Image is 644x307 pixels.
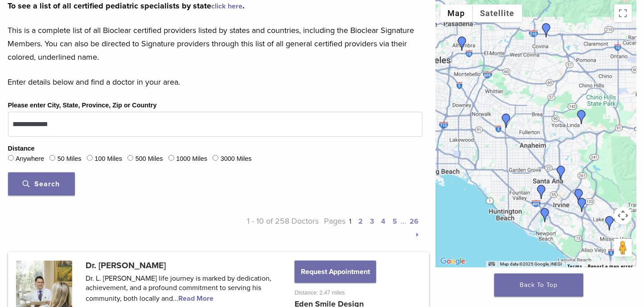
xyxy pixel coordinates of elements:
a: Back To Top [494,274,583,297]
div: Dr. Randy Fong [534,185,549,199]
div: Rice Dentistry [575,198,589,212]
a: 3 [370,217,374,226]
label: Please enter City, State, Province, Zip or Country [8,101,157,111]
div: Dr. Frank Raymer [572,189,586,203]
span: Search [23,180,60,188]
button: Toggle fullscreen view [614,4,632,22]
label: 500 Miles [135,154,163,164]
div: Dr. Benjamin Lu [455,37,469,51]
p: 1 - 10 of 258 Doctors [215,214,319,241]
p: Pages [319,214,422,241]
a: 2 [359,217,363,226]
div: Dr. Joy Helou [539,23,554,37]
div: Dr. Henry Chung [499,114,513,128]
button: Keyboard shortcuts [488,261,495,267]
label: 3000 Miles [221,154,252,164]
a: Open this area in Google Maps (opens a new window) [438,256,468,267]
strong: To see a list of all certified pediatric specialists by state . [8,1,245,11]
a: click here [212,2,243,11]
label: 100 Miles [94,154,122,164]
a: 26 [410,217,419,226]
div: Dr. Rajeev Prasher [574,110,589,124]
button: Search [8,172,75,196]
a: Report a map error [588,264,634,269]
p: Enter details below and find a doctor in your area. [8,75,422,89]
button: Map camera controls [614,207,632,225]
p: This is a complete list of all Bioclear certified providers listed by states and countries, inclu... [8,24,422,64]
div: Dr. Eddie Kao [554,166,568,180]
span: … [401,216,406,226]
a: Terms (opens in new tab) [568,264,583,269]
label: Anywhere [16,154,44,164]
a: 1 [349,217,352,226]
label: 50 Miles [57,154,82,164]
div: Dr. Vanessa Cruz [603,216,617,230]
label: 1000 Miles [176,154,207,164]
button: Show street map [440,4,473,22]
span: Map data ©2025 Google, INEGI [500,262,562,266]
button: Drag Pegman onto the map to open Street View [614,239,632,257]
div: Dr. James Chau [538,208,552,222]
a: 4 [381,217,386,226]
button: Show satellite imagery [473,4,522,22]
button: Request Appointment [295,261,376,283]
img: Google [438,256,468,267]
legend: Distance [8,144,35,154]
a: 5 [393,217,398,226]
